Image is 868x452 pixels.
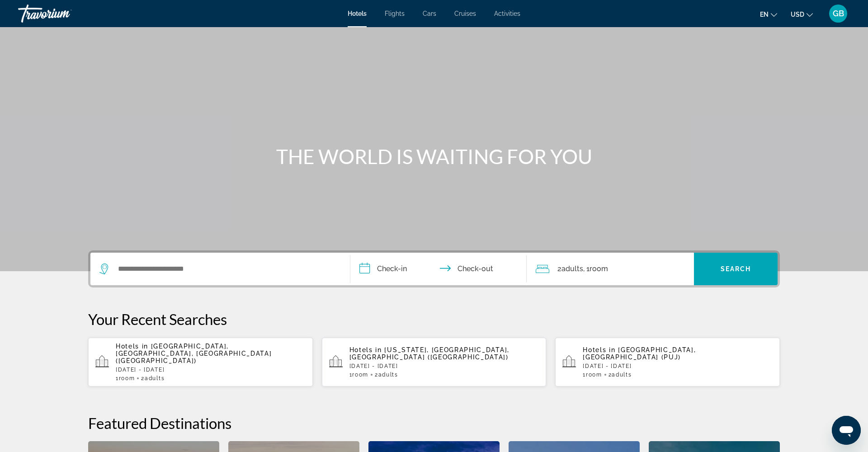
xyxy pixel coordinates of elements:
[583,346,615,353] span: Hotels in
[18,2,108,25] a: Travorium
[454,10,476,17] a: Cruises
[88,337,313,387] button: Hotels in [GEOGRAPHIC_DATA], [GEOGRAPHIC_DATA], [GEOGRAPHIC_DATA] ([GEOGRAPHIC_DATA])[DATE] - [DA...
[561,264,583,273] span: Adults
[90,253,778,285] div: Search widget
[760,8,777,21] button: Change language
[385,10,405,17] a: Flights
[721,265,751,273] span: Search
[348,10,367,17] a: Hotels
[116,375,135,381] span: 1
[141,375,165,381] span: 2
[350,253,527,285] button: Check in and out dates
[375,372,398,378] span: 2
[145,375,165,381] span: Adults
[264,145,604,168] h1: THE WORLD IS WAITING FOR YOU
[590,264,608,273] span: Room
[116,343,272,364] span: [GEOGRAPHIC_DATA], [GEOGRAPHIC_DATA], [GEOGRAPHIC_DATA] ([GEOGRAPHIC_DATA])
[349,346,509,361] span: [US_STATE], [GEOGRAPHIC_DATA], [GEOGRAPHIC_DATA] ([GEOGRAPHIC_DATA])
[555,337,780,387] button: Hotels in [GEOGRAPHIC_DATA], [GEOGRAPHIC_DATA] (PUJ)[DATE] - [DATE]1Room2Adults
[832,416,861,445] iframe: Button to launch messaging window
[423,10,436,17] a: Cars
[583,346,696,361] span: [GEOGRAPHIC_DATA], [GEOGRAPHIC_DATA] (PUJ)
[349,346,382,353] span: Hotels in
[609,372,632,378] span: 2
[791,11,804,18] span: USD
[586,372,602,378] span: Room
[583,372,602,378] span: 1
[557,263,583,275] span: 2
[116,343,148,350] span: Hotels in
[349,363,539,369] p: [DATE] - [DATE]
[349,372,368,378] span: 1
[116,367,306,373] p: [DATE] - [DATE]
[791,8,813,21] button: Change currency
[760,11,769,18] span: en
[527,253,694,285] button: Travelers: 2 adults, 0 children
[833,9,844,18] span: GB
[612,372,632,378] span: Adults
[583,363,773,369] p: [DATE] - [DATE]
[119,375,135,381] span: Room
[826,4,850,23] button: User Menu
[694,253,778,285] button: Search
[322,337,547,387] button: Hotels in [US_STATE], [GEOGRAPHIC_DATA], [GEOGRAPHIC_DATA] ([GEOGRAPHIC_DATA])[DATE] - [DATE]1Roo...
[88,310,780,328] p: Your Recent Searches
[378,372,398,378] span: Adults
[583,263,608,275] span: , 1
[352,372,368,378] span: Room
[494,10,520,17] a: Activities
[88,414,780,432] h2: Featured Destinations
